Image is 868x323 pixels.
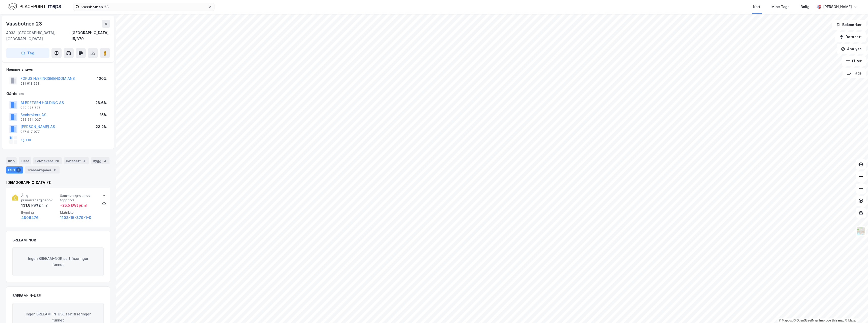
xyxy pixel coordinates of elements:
[82,158,87,163] div: 4
[843,299,868,323] iframe: Chat Widget
[843,68,866,78] button: Tags
[21,193,58,202] span: Årlig primærenergibehov
[6,91,110,97] div: Gårdeiere
[20,82,39,86] div: 981 618 661
[832,20,866,30] button: Bokmerker
[753,4,760,10] div: Kart
[79,3,208,11] input: Søk på adresse, matrikkel, gårdeiere, leietakere eller personer
[842,56,866,66] button: Filter
[21,210,58,215] span: Bygning
[835,32,866,42] button: Datasett
[95,100,107,106] div: 28.6%
[12,237,36,243] div: BREEAM-NOR
[60,210,97,215] span: Matrikkel
[6,30,71,42] div: 4033, [GEOGRAPHIC_DATA], [GEOGRAPHIC_DATA]
[819,319,844,322] a: Improve this map
[20,130,40,134] div: 927 817 977
[54,158,60,163] div: 28
[794,319,818,322] a: OpenStreetMap
[102,158,107,163] div: 3
[21,215,39,221] button: 4806476
[12,293,41,299] div: BREEAM-IN-USE
[21,202,48,208] div: 131.8
[779,319,793,322] a: Mapbox
[99,112,107,118] div: 25%
[33,157,62,164] div: Leietakere
[91,157,110,164] div: Bygg
[6,180,110,186] div: [DEMOGRAPHIC_DATA] (1)
[6,157,17,164] div: Info
[8,2,61,11] img: logo.f888ab2527a4732fd821a326f86c7f29.svg
[60,193,97,202] span: Sammenlignet med topp 15%
[52,167,58,172] div: 11
[20,106,41,110] div: 989 075 535
[823,4,852,10] div: [PERSON_NAME]
[97,76,107,82] div: 100%
[6,48,49,58] button: Tag
[856,226,866,236] img: Z
[31,202,48,208] div: kWt pr. ㎡
[6,166,23,173] div: ESG
[6,20,43,28] div: Vassbotnen 23
[25,166,60,173] div: Transaksjoner
[6,66,110,72] div: Hjemmelshaver
[60,202,88,208] div: + 25.5 kWt pr. ㎡
[64,157,89,164] div: Datasett
[19,157,31,164] div: Eiere
[843,299,868,323] div: Kontrollprogram for chat
[837,44,866,54] button: Analyse
[801,4,809,10] div: Bolig
[20,118,41,122] div: 933 564 037
[71,30,110,42] div: [GEOGRAPHIC_DATA], 15/379
[12,247,104,276] div: Ingen BREEAM-NOR sertifiseringer funnet
[96,124,107,130] div: 23.2%
[771,4,790,10] div: Mine Tags
[16,167,21,172] div: 1
[60,215,91,221] button: 1103-15-379-1-0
